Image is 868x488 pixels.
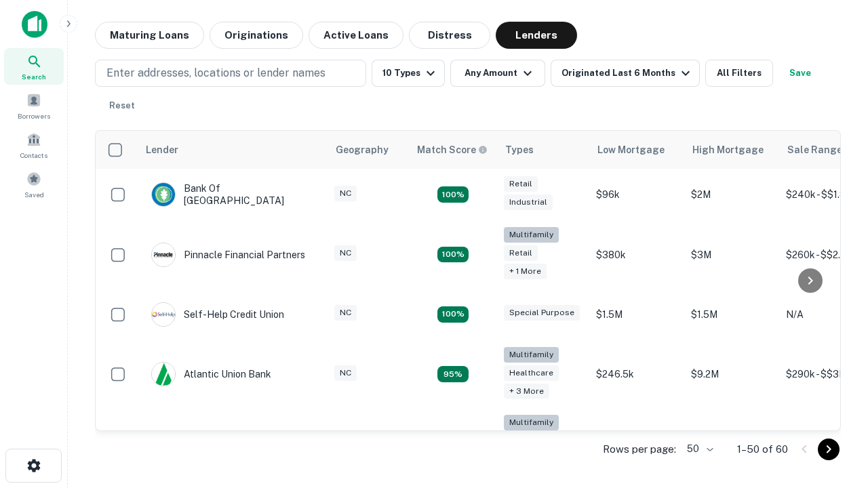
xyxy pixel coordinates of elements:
div: NC [334,365,357,381]
div: Multifamily [504,347,559,363]
div: Capitalize uses an advanced AI algorithm to match your search with the best lender. The match sco... [417,142,488,157]
img: picture [152,303,175,326]
td: $9.2M [684,340,779,409]
div: + 1 more [504,264,547,279]
button: Distress [409,22,490,49]
div: Sale Range [787,142,842,158]
div: 50 [682,439,715,459]
a: Contacts [4,127,64,163]
td: $3.2M [684,408,779,476]
button: Originated Last 6 Months [551,60,700,87]
div: Retail [504,176,538,192]
button: Reset [100,92,144,119]
td: $1.5M [684,289,779,340]
button: Go to next page [818,439,840,460]
th: Geography [328,131,409,169]
div: Matching Properties: 17, hasApolloMatch: undefined [437,247,469,263]
div: Matching Properties: 9, hasApolloMatch: undefined [437,366,469,382]
h6: Match Score [417,142,485,157]
td: $96k [589,169,684,220]
p: Enter addresses, locations or lender names [106,65,325,81]
p: 1–50 of 60 [737,441,788,457]
button: Save your search to get updates of matches that match your search criteria. [778,60,822,87]
td: $1.5M [589,289,684,340]
td: $246k [589,408,684,476]
div: Geography [336,142,389,158]
div: High Mortgage [692,142,764,158]
button: Originations [210,22,303,49]
span: Saved [24,189,44,200]
div: Healthcare [504,365,559,381]
div: Industrial [504,195,553,210]
button: Lenders [496,22,577,49]
div: + 3 more [504,384,549,399]
img: picture [152,243,175,266]
img: picture [152,363,175,386]
button: All Filters [705,60,773,87]
div: NC [334,245,357,261]
div: Retail [504,245,538,261]
th: Types [497,131,589,169]
a: Search [4,48,64,85]
th: Low Mortgage [589,131,684,169]
span: Borrowers [18,110,50,121]
div: Special Purpose [504,305,580,321]
div: Pinnacle Financial Partners [151,243,305,267]
a: Borrowers [4,87,64,124]
button: 10 Types [372,60,445,87]
td: $3M [684,220,779,289]
div: Multifamily [504,227,559,243]
button: Enter addresses, locations or lender names [95,60,366,87]
div: Types [505,142,534,158]
div: NC [334,186,357,201]
div: Multifamily [504,415,559,430]
p: Rows per page: [603,441,676,457]
img: picture [152,183,175,206]
div: Atlantic Union Bank [151,362,271,386]
th: Lender [138,131,328,169]
div: The Fidelity Bank [151,430,261,455]
iframe: Chat Widget [800,380,868,445]
div: Lender [146,142,178,158]
button: Any Amount [450,60,545,87]
div: Bank Of [GEOGRAPHIC_DATA] [151,182,314,207]
th: Capitalize uses an advanced AI algorithm to match your search with the best lender. The match sco... [409,131,497,169]
button: Active Loans [309,22,403,49]
td: $2M [684,169,779,220]
span: Search [22,71,46,82]
div: Matching Properties: 11, hasApolloMatch: undefined [437,306,469,323]
th: High Mortgage [684,131,779,169]
td: $246.5k [589,340,684,409]
button: Maturing Loans [95,22,204,49]
div: Self-help Credit Union [151,302,284,327]
div: Originated Last 6 Months [561,65,694,81]
span: Contacts [20,150,47,161]
a: Saved [4,166,64,203]
div: Low Mortgage [597,142,665,158]
td: $380k [589,220,684,289]
div: NC [334,305,357,321]
div: Matching Properties: 15, hasApolloMatch: undefined [437,186,469,203]
img: capitalize-icon.png [22,11,47,38]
